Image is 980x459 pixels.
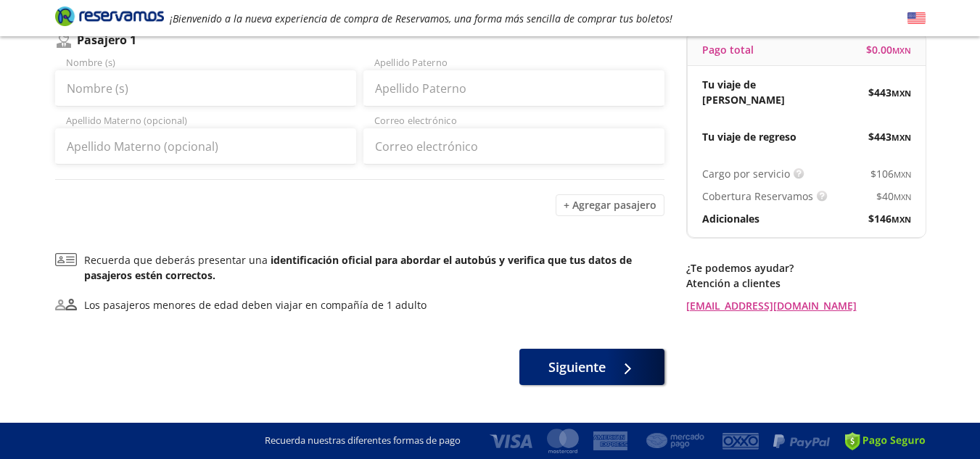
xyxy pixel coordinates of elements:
[55,5,164,31] a: Brand Logo
[892,45,911,56] small: MXN
[363,128,664,165] input: Correo electrónico
[84,252,664,283] p: Recuerda que deberás presentar una
[686,260,926,276] p: ¿Te podemos ayudar?
[265,434,461,448] p: Recuerda nuestras diferentes formas de pago
[702,189,813,204] p: Cobertura Reservamos
[866,42,911,57] span: $ 0.00
[363,70,664,107] input: Apellido Paterno
[702,211,759,226] p: Adicionales
[702,166,790,181] p: Cargo por servicio
[892,88,911,99] small: MXN
[894,169,911,180] small: MXN
[702,42,754,57] p: Pago total
[55,5,164,27] i: Brand Logo
[55,70,356,107] input: Nombre (s)
[907,9,926,28] button: English
[868,211,911,226] span: $ 146
[870,166,911,181] span: $ 106
[702,129,796,144] p: Tu viaje de regreso
[519,349,664,385] button: Siguiente
[686,298,926,313] a: [EMAIL_ADDRESS][DOMAIN_NAME]
[868,129,911,144] span: $ 443
[548,357,606,377] span: Siguiente
[686,276,926,291] p: Atención a clientes
[556,194,664,216] button: + Agregar pasajero
[84,297,427,313] div: Los pasajeros menores de edad deben viajar en compañía de 1 adulto
[77,31,136,49] p: Pasajero 1
[84,253,632,282] b: identificación oficial para abordar el autobús y verifica que tus datos de pasajeros estén correc...
[55,128,356,165] input: Apellido Materno (opcional)
[702,77,807,107] p: Tu viaje de [PERSON_NAME]
[868,85,911,100] span: $ 443
[170,12,672,25] em: ¡Bienvenido a la nueva experiencia de compra de Reservamos, una forma más sencilla de comprar tus...
[876,189,911,204] span: $ 40
[894,191,911,202] small: MXN
[892,214,911,225] small: MXN
[892,132,911,143] small: MXN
